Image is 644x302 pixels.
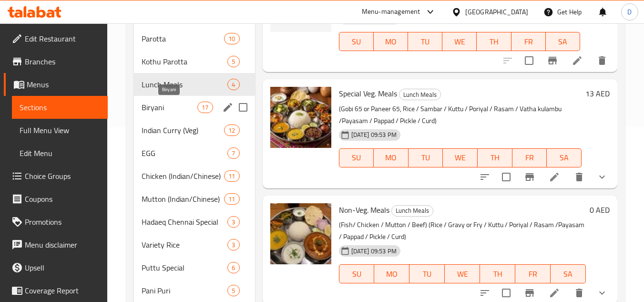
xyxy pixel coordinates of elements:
span: Mutton (Indian/Chinese) [142,193,224,205]
span: 5 [228,286,239,295]
div: Lunch Meals [391,205,433,217]
span: Lunch Meals [142,79,227,90]
div: items [227,147,239,159]
a: Branches [4,50,108,73]
button: TH [477,32,511,51]
span: 17 [198,103,212,112]
span: Pani Puri [142,285,227,296]
button: FR [512,148,547,167]
span: Promotions [25,216,100,228]
button: WE [442,32,477,51]
span: Non-Veg. Meals [339,203,389,217]
span: TH [484,267,511,281]
button: TH [480,264,515,283]
button: SU [339,264,375,283]
span: 3 [228,218,239,227]
div: Variety Rice3 [134,233,255,256]
a: Sections [12,96,108,119]
a: Edit Restaurant [4,27,108,50]
span: Sections [20,102,100,113]
span: WE [449,267,476,281]
span: Chicken (Indian/Chinese) [142,170,224,182]
span: MO [378,35,404,49]
button: TU [409,148,443,167]
span: Choice Groups [25,170,100,182]
span: SU [343,35,370,49]
span: TH [480,35,507,49]
button: MO [374,148,409,167]
div: EGG7 [134,142,255,165]
span: Lunch Meals [399,89,440,100]
span: D [627,7,632,17]
button: MO [374,264,409,283]
span: Lunch Meals [392,205,433,216]
span: SA [554,267,582,281]
div: items [227,239,239,250]
div: [GEOGRAPHIC_DATA] [465,7,528,17]
span: 5 [228,57,239,66]
span: 10 [225,34,239,43]
a: Edit menu item [572,55,583,66]
div: Puttu Special6 [134,256,255,279]
button: TU [408,32,442,51]
span: FR [515,35,542,49]
span: FR [516,151,543,165]
svg: Show Choices [596,171,608,183]
span: TU [412,151,440,165]
div: Parotta10 [134,27,255,50]
span: Coupons [25,193,100,205]
div: Hadaeq Chennai Special3 [134,210,255,233]
span: Special Veg. Meals [339,86,397,101]
button: WE [443,148,478,167]
div: items [224,125,239,136]
h6: 13 AED [585,87,610,100]
div: items [224,193,239,205]
a: Edit menu item [549,171,560,183]
button: WE [445,264,480,283]
div: items [197,102,213,113]
span: Edit Menu [20,147,100,159]
span: FR [519,267,547,281]
span: Menus [27,79,100,90]
span: Menu disclaimer [25,239,100,250]
span: Coverage Report [25,285,100,296]
button: FR [511,32,546,51]
img: Non-Veg. Meals [270,203,331,264]
button: MO [374,32,408,51]
div: items [227,56,239,67]
span: [DATE] 09:53 PM [348,247,400,256]
img: Special Veg. Meals [270,87,331,148]
span: Branches [25,56,100,67]
span: Select to update [496,167,516,187]
button: delete [591,49,613,72]
span: [DATE] 09:53 PM [348,130,400,139]
span: Biryani [142,102,197,113]
a: Menus [4,73,108,96]
span: 3 [228,240,239,250]
a: Menu disclaimer [4,233,108,256]
button: SU [339,148,374,167]
button: FR [515,264,551,283]
span: TU [412,35,439,49]
div: Chicken (Indian/Chinese)11 [134,165,255,187]
a: Promotions [4,210,108,233]
div: Kothu Parotta5 [134,50,255,73]
button: show more [591,166,613,188]
a: Choice Groups [4,165,108,187]
div: items [227,285,239,296]
span: WE [447,151,474,165]
span: 6 [228,263,239,272]
button: sort-choices [473,166,496,188]
span: SA [550,35,576,49]
p: (Gobi 65 or Paneer 65, Rice / Sambar / Kuttu / Poriyal / Rasam / Vatha kulambu /Payasam / Pappad ... [339,103,582,127]
div: Indian Curry (Veg)12 [134,119,255,142]
button: Branch-specific-item [541,49,564,72]
div: Menu-management [362,6,420,18]
span: Full Menu View [20,125,100,136]
span: TH [481,151,509,165]
span: MO [378,151,405,165]
button: TU [409,264,445,283]
span: TU [413,267,441,281]
span: SU [343,151,370,165]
